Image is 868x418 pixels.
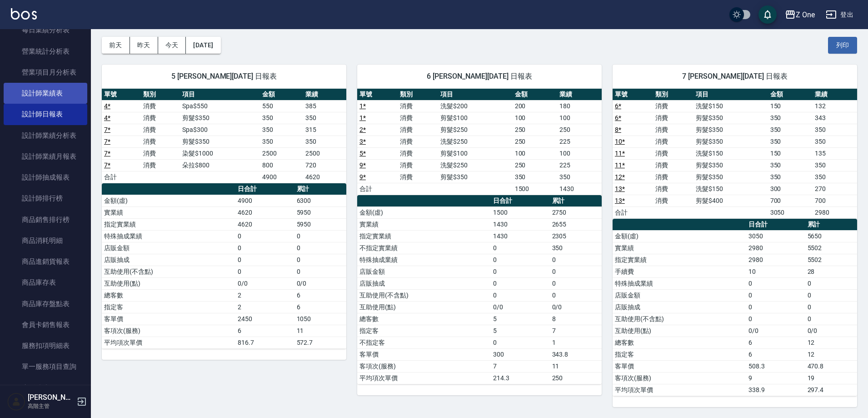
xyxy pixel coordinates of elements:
td: 消費 [141,124,180,136]
td: 指定實業績 [102,218,235,230]
td: 250 [557,124,602,136]
td: 消費 [398,100,438,112]
td: 7 [550,325,602,337]
td: 0 [491,337,550,348]
td: 350 [768,171,813,183]
td: 350 [303,136,346,147]
td: 550 [260,100,303,112]
td: 剪髮$100 [438,147,513,159]
td: 200 [513,100,557,112]
td: 消費 [141,159,180,171]
td: 互助使用(點) [102,277,235,289]
td: 350 [260,112,303,124]
td: 0 [805,289,857,301]
td: 剪髮$350 [693,171,768,183]
td: 816.7 [235,337,294,348]
td: 6 [294,289,346,301]
td: Spa$300 [180,124,260,136]
td: 指定客 [613,348,746,360]
td: 0 [491,266,550,277]
td: 0 [491,254,550,266]
td: 消費 [398,112,438,124]
td: 消費 [398,136,438,147]
td: 350 [813,171,857,183]
td: 1 [550,337,602,348]
td: 消費 [653,183,693,195]
td: 剪髮$350 [180,112,260,124]
td: 0 [294,266,346,277]
th: 類別 [141,89,180,101]
th: 業績 [813,89,857,101]
td: 0/0 [746,325,805,337]
td: 手續費 [613,266,746,277]
td: 指定實業績 [357,230,491,242]
td: 700 [768,195,813,206]
td: 100 [557,112,602,124]
td: 店販抽成 [613,301,746,313]
th: 類別 [398,89,438,101]
td: 135 [813,147,857,159]
a: 商品銷售排行榜 [4,209,87,230]
td: 剪髮$350 [693,136,768,147]
td: 19 [805,372,857,384]
td: 消費 [653,112,693,124]
td: 消費 [398,147,438,159]
td: 4620 [235,218,294,230]
td: 互助使用(不含點) [357,289,491,301]
td: 572.7 [294,337,346,348]
td: 5502 [805,242,857,254]
td: 總客數 [102,289,235,301]
th: 類別 [653,89,693,101]
td: 2500 [260,147,303,159]
td: 剪髮$350 [693,124,768,136]
th: 業績 [557,89,602,101]
td: 合計 [613,206,653,218]
td: 剪髮$350 [693,112,768,124]
td: 金額(虛) [357,206,491,218]
td: 11 [294,325,346,337]
td: 消費 [398,171,438,183]
th: 累計 [550,195,602,207]
p: 高階主管 [28,402,74,410]
button: 今天 [158,37,186,54]
td: 300 [768,183,813,195]
td: 互助使用(點) [357,301,491,313]
td: 0 [235,242,294,254]
td: 店販金額 [613,289,746,301]
td: 洗髮$150 [693,183,768,195]
td: 0 [491,242,550,254]
td: 10 [746,266,805,277]
td: 0 [491,277,550,289]
td: 店販金額 [357,266,491,277]
a: 設計師日報表 [4,104,87,125]
td: 0 [235,266,294,277]
table: a dense table [613,219,857,396]
td: 朵拉$800 [180,159,260,171]
td: 2980 [813,206,857,218]
td: 0 [294,230,346,242]
a: 店販抽成明細 [4,378,87,398]
td: 剪髮$400 [693,195,768,206]
td: 0/0 [550,301,602,313]
button: 登出 [822,6,857,23]
a: 設計師業績月報表 [4,146,87,167]
td: 客項次(服務) [357,360,491,372]
button: [DATE] [186,37,220,54]
td: 5950 [294,206,346,218]
td: 385 [303,100,346,112]
td: 金額(虛) [613,230,746,242]
td: 剪髮$100 [438,112,513,124]
th: 金額 [768,89,813,101]
td: 0 [746,289,805,301]
td: 4900 [260,171,303,183]
td: 0 [235,230,294,242]
td: 平均項次單價 [102,337,235,348]
td: 實業績 [357,218,491,230]
td: 1430 [491,230,550,242]
td: 5502 [805,254,857,266]
td: 總客數 [613,337,746,348]
img: Logo [11,8,37,20]
td: 0 [550,254,602,266]
th: 單號 [613,89,653,101]
td: 350 [768,112,813,124]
